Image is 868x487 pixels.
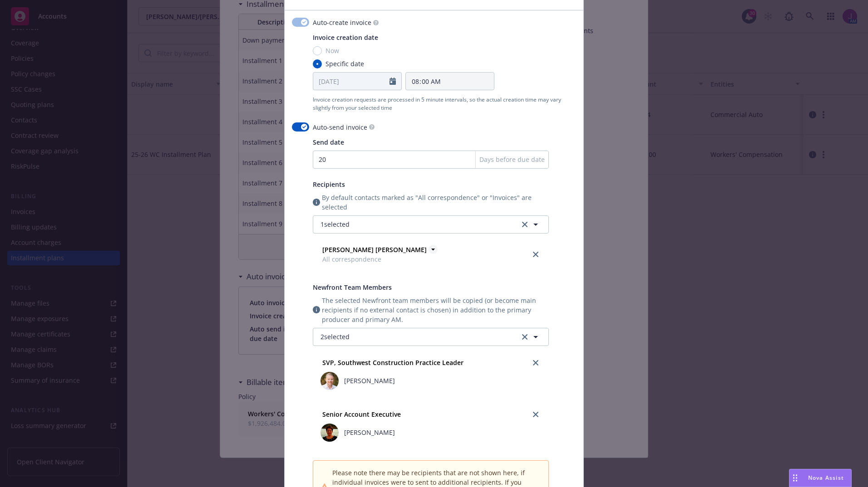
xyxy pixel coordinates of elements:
[789,469,852,487] button: Nova Assist
[313,18,371,27] span: Auto-create invoice
[313,73,390,90] input: MM/DD/YYYY
[479,155,545,164] span: Days before due date
[322,193,549,212] span: By default contacts marked as "All correspondence" or "Invoices" are selected
[344,376,395,385] span: [PERSON_NAME]
[321,219,350,229] span: 1 selected
[313,96,576,111] span: Invoice creation requests are processed in 5 minute intervals, so the actual creation time may va...
[808,474,844,482] span: Nova Assist
[322,245,427,254] strong: [PERSON_NAME] [PERSON_NAME]
[325,46,339,55] span: Now
[313,328,549,346] button: 2selected
[313,138,344,146] span: Send date
[390,78,396,85] svg: Calendar
[313,151,549,169] input: 0
[322,410,401,419] strong: Senior Account Executive
[322,254,427,264] span: All correspondence
[321,424,339,442] img: employee photo
[313,215,549,234] button: 1selected
[344,428,395,437] span: [PERSON_NAME]
[325,59,364,68] span: Specific date
[322,358,464,367] strong: SVP, Southwest Construction Practice Leader
[313,33,378,42] span: Invoice creation date
[322,296,549,324] span: The selected Newfront team members will be copied (or become main recipients if no external conta...
[313,122,367,132] span: Auto-send invoice
[313,283,392,292] span: Newfront Team Members
[313,180,345,189] span: Recipients
[321,332,350,341] span: 2 selected
[321,372,339,390] img: employee photo
[789,469,801,487] div: Drag to move
[313,59,322,68] input: Specific date
[313,46,322,55] input: Now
